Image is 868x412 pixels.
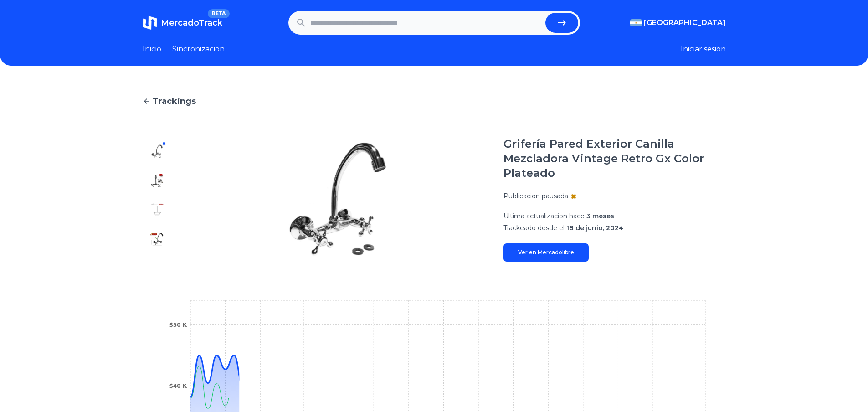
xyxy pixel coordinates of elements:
span: Trackeado desde el [503,224,565,232]
span: MercadoTrack [161,18,222,28]
a: Sincronizacion [172,44,225,55]
span: Ultima actualizacion hace [503,212,585,220]
button: [GEOGRAPHIC_DATA] [630,17,726,28]
img: Grifería Pared Exterior Canilla Mezcladora Vintage Retro Gx Color Plateado [150,232,164,246]
span: [GEOGRAPHIC_DATA] [644,17,726,28]
img: Argentina [630,19,642,26]
img: Grifería Pared Exterior Canilla Mezcladora Vintage Retro Gx Color Plateado [150,202,164,217]
a: Ver en Mercadolibre [503,243,589,262]
span: BETA [208,9,229,18]
h1: Grifería Pared Exterior Canilla Mezcladora Vintage Retro Gx Color Plateado [503,137,726,180]
img: Grifería Pared Exterior Canilla Mezcladora Vintage Retro Gx Color Plateado [190,137,485,262]
span: 3 meses [586,212,614,220]
img: MercadoTrack [143,15,157,30]
a: Inicio [143,44,161,55]
span: Trackings [153,95,196,108]
a: Trackings [143,95,726,108]
img: Grifería Pared Exterior Canilla Mezcladora Vintage Retro Gx Color Plateado [150,173,164,188]
tspan: $40 K [169,383,187,389]
button: Iniciar sesion [681,44,726,55]
tspan: $50 K [169,322,187,328]
span: 18 de junio, 2024 [566,224,623,232]
img: Grifería Pared Exterior Canilla Mezcladora Vintage Retro Gx Color Plateado [150,144,164,159]
p: Publicacion pausada [503,191,568,201]
a: MercadoTrackBETA [143,15,222,30]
